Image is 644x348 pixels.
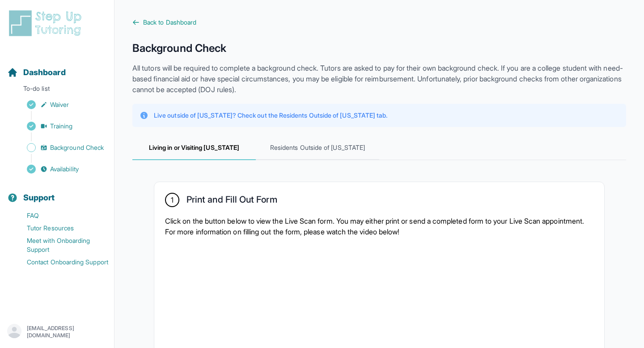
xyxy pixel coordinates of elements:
[7,141,114,154] a: Background Check
[171,195,174,205] span: 1
[7,98,114,111] a: Waiver
[7,66,66,79] a: Dashboard
[7,209,114,222] a: FAQ
[4,177,110,208] button: Support
[50,165,79,174] span: Availability
[132,41,626,55] h1: Background Check
[7,234,114,256] a: Meet with Onboarding Support
[7,120,114,132] a: Training
[50,100,69,109] span: Waiver
[186,194,277,208] h2: Print and Fill Out Form
[50,143,104,152] span: Background Check
[132,18,626,27] a: Back to Dashboard
[7,9,87,38] img: logo
[50,122,73,131] span: Training
[165,216,593,237] p: Click on the button below to view the Live Scan form. You may either print or send a completed fo...
[143,18,196,27] span: Back to Dashboard
[132,63,626,95] p: All tutors will be required to complete a background check. Tutors are asked to pay for their own...
[256,136,379,160] span: Residents Outside of [US_STATE]
[7,163,114,175] a: Availability
[7,256,114,268] a: Contact Onboarding Support
[23,191,55,204] span: Support
[4,52,110,82] button: Dashboard
[27,325,107,339] p: [EMAIL_ADDRESS][DOMAIN_NAME]
[132,136,626,160] nav: Tabs
[7,324,107,340] button: [EMAIL_ADDRESS][DOMAIN_NAME]
[7,222,114,234] a: Tutor Resources
[23,66,66,79] span: Dashboard
[154,111,387,120] p: Live outside of [US_STATE]? Check out the Residents Outside of [US_STATE] tab.
[132,136,256,160] span: Living in or Visiting [US_STATE]
[4,84,110,97] p: To-do list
